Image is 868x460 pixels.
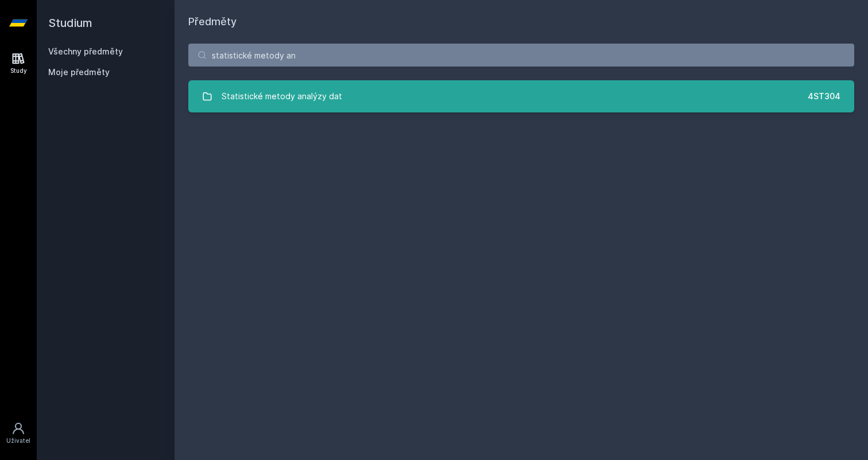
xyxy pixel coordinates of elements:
[48,67,110,78] span: Moje předměty
[2,416,34,451] a: Uživatel
[48,46,123,56] a: Všechny předměty
[222,85,342,108] div: Statistické metody analýzy dat
[2,46,34,81] a: Study
[6,436,30,445] div: Uživatel
[808,91,840,102] div: 4ST304
[188,44,854,67] input: Název nebo ident předmětu…
[188,14,854,30] h1: Předměty
[10,67,27,75] div: Study
[188,80,854,112] a: Statistické metody analýzy dat 4ST304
